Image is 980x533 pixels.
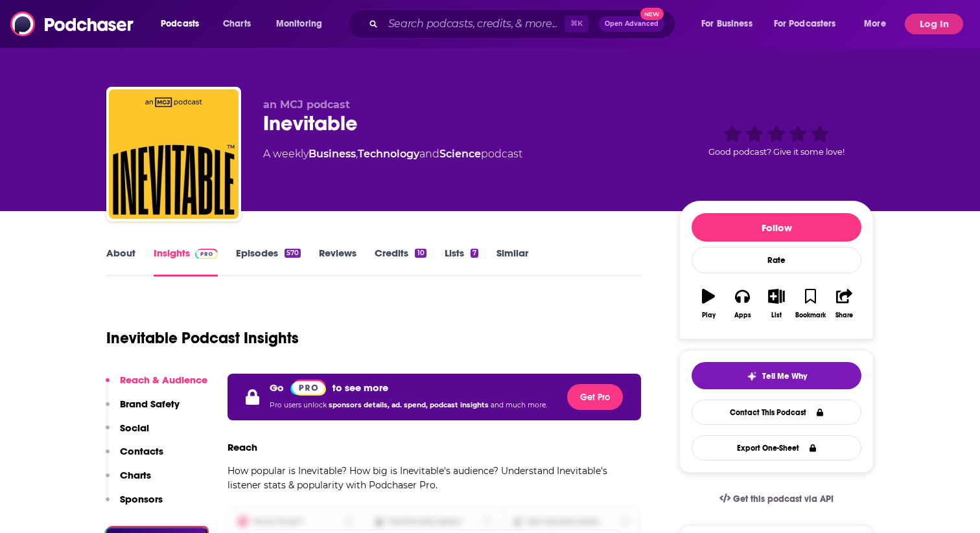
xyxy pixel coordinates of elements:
a: InsightsPodchaser Pro [154,247,218,277]
div: Apps [734,312,751,319]
p: Brand Safety [120,398,180,410]
div: A weekly podcast [263,146,522,162]
button: Charts [106,469,151,493]
img: Podchaser Pro [195,249,218,259]
span: and [419,148,439,160]
a: Credits10 [375,247,426,277]
div: Bookmark [795,312,826,319]
a: Get this podcast via API [709,483,844,515]
p: Reach & Audience [120,374,207,386]
input: Search podcasts, credits, & more... [383,14,565,34]
h3: Reach [227,441,257,453]
div: Rate [692,247,861,273]
span: Tell Me Why [762,371,807,381]
button: open menu [267,14,339,34]
button: Bookmark [793,280,827,327]
div: Search podcasts, credits, & more... [360,9,688,39]
a: Business [309,148,356,160]
button: Contacts [106,445,163,469]
a: Contact This Podcast [692,400,861,425]
a: Technology [358,148,419,160]
p: Social [120,422,149,434]
span: sponsors details, ad. spend, podcast insights [329,401,491,409]
span: Open Advanced [605,21,659,27]
a: Science [439,148,481,160]
button: Log In [905,14,963,34]
button: Social [106,422,149,446]
a: Pro website [290,379,326,396]
a: Reviews [319,247,356,277]
button: Export One-Sheet [692,435,861,460]
img: Podchaser - Follow, Share and Rate Podcasts [10,12,135,36]
span: ⌘ K [565,16,589,32]
p: Contacts [120,445,163,457]
img: Podchaser Pro [290,380,326,396]
button: open menu [855,14,902,34]
button: Apps [725,280,759,327]
span: Good podcast? Give it some love! [708,147,845,157]
button: List [760,280,793,327]
button: Sponsors [106,493,163,517]
a: Episodes570 [236,247,301,277]
span: For Business [701,15,752,33]
span: Charts [223,15,251,33]
button: open menu [692,14,769,34]
p: to see more [332,381,388,394]
span: New [640,8,664,20]
button: open menu [765,14,855,34]
p: How popular is Inevitable? How big is Inevitable's audience? Understand Inevitable's listener sta... [227,464,641,492]
div: Good podcast? Give it some love! [679,98,874,179]
img: tell me why sparkle [747,371,757,381]
div: Share [835,312,853,319]
button: Follow [692,213,861,242]
span: More [864,15,886,33]
span: an MCJ podcast [263,98,350,111]
h1: Inevitable Podcast Insights [106,328,299,348]
button: Brand Safety [106,398,180,422]
a: About [106,247,135,277]
div: 10 [415,249,426,258]
div: List [771,312,782,319]
a: Similar [496,247,528,277]
div: 7 [471,249,478,258]
span: For Podcasters [774,15,836,33]
span: , [356,148,358,160]
div: Play [702,312,716,319]
p: Sponsors [120,493,163,505]
button: tell me why sparkleTell Me Why [692,362,861,389]
button: Play [692,280,725,327]
button: open menu [152,14,216,34]
button: Share [828,280,861,327]
button: Open AdvancedNew [599,16,664,32]
button: Reach & Audience [106,374,207,398]
p: Pro users unlock and much more. [270,396,547,415]
img: Inevitable [109,89,239,219]
span: Monitoring [276,15,322,33]
a: Lists7 [445,247,478,277]
div: 570 [285,249,301,258]
span: Get this podcast via API [733,493,834,505]
p: Go [270,381,284,394]
button: Get Pro [567,384,623,410]
a: Charts [215,14,259,34]
span: Podcasts [161,15,199,33]
p: Charts [120,469,151,481]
